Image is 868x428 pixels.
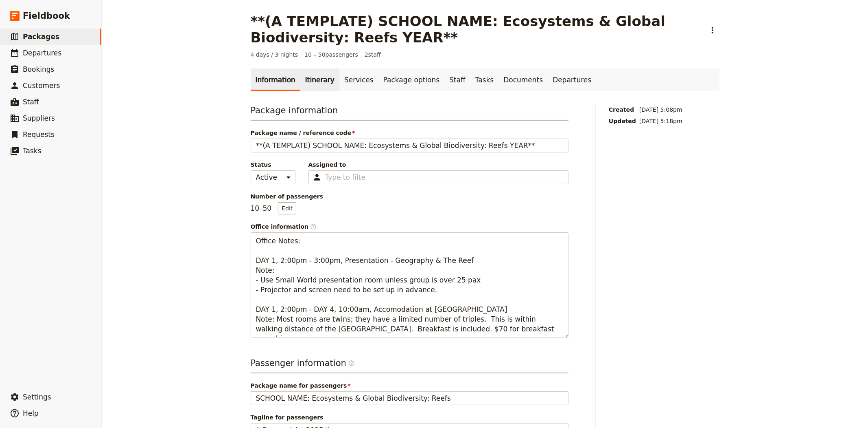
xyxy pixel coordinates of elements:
[444,68,470,91] a: Staff
[251,413,568,421] span: Tagline for passengers
[470,68,499,91] a: Tasks
[23,98,39,106] span: Staff
[639,117,682,125] span: [DATE] 5:18pm
[339,68,378,91] a: Services
[251,391,568,405] input: Package name for passengers
[378,68,444,91] a: Package options
[348,360,355,370] span: ​
[251,357,568,373] h3: Passenger information
[23,49,61,57] span: Departures
[308,161,568,169] span: Assigned to
[639,106,682,114] span: [DATE] 5:08pm
[325,172,365,182] input: Assigned to
[498,68,548,91] a: Documents
[23,393,51,401] span: Settings
[278,202,296,214] button: Number of passengers10–50
[251,13,701,46] h1: **(A TEMPLATE) SCHOOL NAME: Ecosystems & Global Biodiversity: Reefs YEAR**
[251,170,295,184] select: Status
[251,202,297,214] p: 10 – 50
[251,129,568,137] span: Package name / reference code
[706,23,719,37] button: Actions
[300,68,339,91] a: Itinerary
[251,192,568,201] span: Number of passengers
[23,33,59,41] span: Packages
[251,68,300,91] a: Information
[548,68,596,91] a: Departures
[23,130,55,139] span: Requests
[348,360,355,366] span: ​
[251,104,568,121] h3: Package information
[251,161,295,169] span: Status
[23,10,70,22] span: Fieldbook
[251,223,568,231] span: Office information
[251,51,298,59] span: 4 days / 3 nights
[609,106,636,114] span: Created
[304,51,358,59] span: 10 – 50 passengers
[23,114,55,122] span: Suppliers
[23,82,60,90] span: Customers
[310,223,317,230] span: ​
[23,409,39,417] span: Help
[251,139,568,152] input: Package name / reference code
[23,147,42,155] span: Tasks
[251,382,568,390] span: Package name for passengers
[365,51,381,59] span: 2 staff
[251,232,568,338] textarea: Office information​
[23,65,54,73] span: Bookings
[609,117,636,125] span: Updated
